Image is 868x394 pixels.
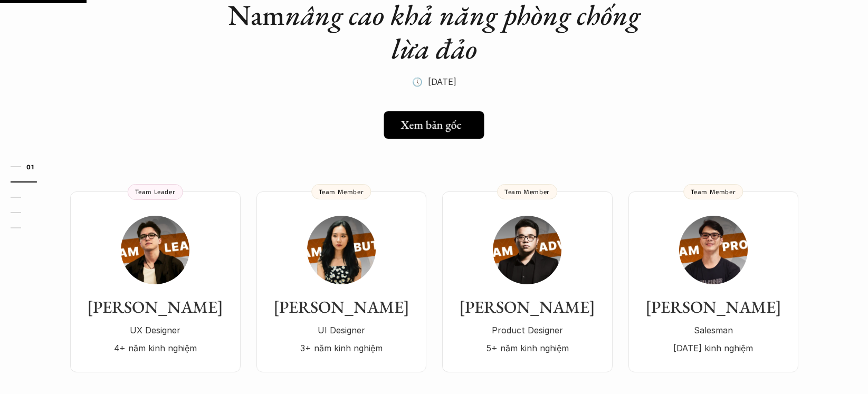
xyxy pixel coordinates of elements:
[11,160,61,173] a: 01
[639,322,788,338] p: Salesman
[384,111,484,139] a: Xem bản gốc
[628,191,798,372] a: [PERSON_NAME]Salesman[DATE] kinh nghiệmTeam Member
[319,188,364,195] p: Team Member
[26,162,34,170] strong: 01
[81,340,230,356] p: 4+ năm kinh nghiệm
[639,340,788,356] p: [DATE] kinh nghiệm
[453,322,602,338] p: Product Designer
[70,191,241,372] a: [PERSON_NAME]UX Designer4+ năm kinh nghiệmTeam Leader
[267,340,416,356] p: 3+ năm kinh nghiệm
[267,297,416,317] h3: [PERSON_NAME]
[442,191,613,372] a: [PERSON_NAME]Product Designer5+ năm kinh nghiệmTeam Member
[267,322,416,338] p: UI Designer
[81,297,230,317] h3: [PERSON_NAME]
[412,74,456,90] p: 🕔 [DATE]
[504,188,550,195] p: Team Member
[691,188,736,195] p: Team Member
[639,297,788,317] h3: [PERSON_NAME]
[453,297,602,317] h3: [PERSON_NAME]
[400,118,461,131] h5: Xem bản gốc
[81,322,230,338] p: UX Designer
[256,191,426,372] a: [PERSON_NAME]UI Designer3+ năm kinh nghiệmTeam Member
[453,340,602,356] p: 5+ năm kinh nghiệm
[135,188,176,195] p: Team Leader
